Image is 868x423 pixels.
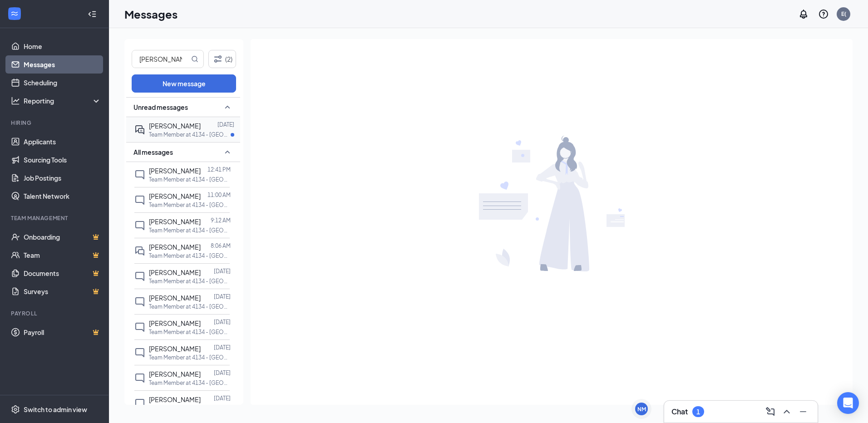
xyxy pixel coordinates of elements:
[134,347,145,358] svg: ChatInactive
[11,214,99,222] div: Team Management
[132,50,189,68] input: Search
[149,354,231,361] p: Team Member at 4134 - [GEOGRAPHIC_DATA], [GEOGRAPHIC_DATA]
[149,192,201,200] span: [PERSON_NAME]
[134,220,145,231] svg: ChatInactive
[207,166,231,173] p: 12:41 PM
[24,187,101,205] a: Talent Network
[217,121,234,128] p: [DATE]
[149,379,231,387] p: Team Member at 4134 - [GEOGRAPHIC_DATA], [GEOGRAPHIC_DATA]
[149,303,231,310] p: Team Member at 4134 - [GEOGRAPHIC_DATA], [GEOGRAPHIC_DATA]
[191,55,198,63] svg: MagnifyingGlass
[149,395,201,403] span: [PERSON_NAME]
[765,406,776,417] svg: ComposeMessage
[132,74,236,93] button: New message
[671,407,688,417] h3: Chat
[24,151,101,169] a: Sourcing Tools
[149,201,231,209] p: Team Member at 4134 - [GEOGRAPHIC_DATA], [GEOGRAPHIC_DATA]
[696,408,700,416] div: 1
[214,318,231,326] p: [DATE]
[149,131,231,138] p: Team Member at 4134 - [GEOGRAPHIC_DATA], [GEOGRAPHIC_DATA]
[24,133,101,151] a: Applicants
[24,323,101,341] a: PayrollCrown
[763,404,778,419] button: ComposeMessage
[818,9,829,20] svg: QuestionInfo
[24,282,101,300] a: SurveysCrown
[133,103,188,112] span: Unread messages
[798,406,809,417] svg: Minimize
[24,405,87,414] div: Switch to admin view
[211,242,231,250] p: 8:06 AM
[149,294,201,302] span: [PERSON_NAME]
[11,119,99,127] div: Hiring
[133,148,173,157] span: All messages
[149,243,201,251] span: [PERSON_NAME]
[134,322,145,333] svg: ChatInactive
[24,96,102,105] div: Reporting
[149,176,231,183] p: Team Member at 4134 - [GEOGRAPHIC_DATA], [GEOGRAPHIC_DATA]
[134,296,145,307] svg: ChatInactive
[214,267,231,275] p: [DATE]
[208,50,236,68] button: Filter (2)
[134,195,145,206] svg: ChatInactive
[10,9,19,18] svg: WorkstreamLogo
[149,370,201,378] span: [PERSON_NAME]
[149,217,201,226] span: [PERSON_NAME]
[149,167,201,175] span: [PERSON_NAME]
[134,398,145,409] svg: ChatInactive
[211,216,231,224] p: 9:12 AM
[149,268,201,276] span: [PERSON_NAME]
[214,369,231,377] p: [DATE]
[134,169,145,180] svg: ChatInactive
[134,124,145,135] svg: ActiveDoubleChat
[214,293,231,300] p: [DATE]
[134,271,145,282] svg: ChatInactive
[149,226,231,234] p: Team Member at 4134 - [GEOGRAPHIC_DATA], [GEOGRAPHIC_DATA]
[24,55,101,74] a: Messages
[779,404,794,419] button: ChevronUp
[222,102,233,113] svg: SmallChevronUp
[149,252,231,260] p: Team Member at 4134 - [GEOGRAPHIC_DATA], [GEOGRAPHIC_DATA]
[149,122,201,130] span: [PERSON_NAME]
[222,147,233,157] svg: SmallChevronUp
[781,406,792,417] svg: ChevronUp
[11,310,99,317] div: Payroll
[149,319,201,327] span: [PERSON_NAME]
[24,228,101,246] a: OnboardingCrown
[88,10,97,19] svg: Collapse
[149,328,231,336] p: Team Member at 4134 - [GEOGRAPHIC_DATA], [GEOGRAPHIC_DATA]
[124,6,178,22] h1: Messages
[214,394,231,402] p: [DATE]
[841,10,846,18] div: E(
[11,405,20,414] svg: Settings
[207,191,231,199] p: 11:00 AM
[134,246,145,256] svg: DoubleChat
[837,392,859,414] div: Open Intercom Messenger
[796,404,810,419] button: Minimize
[24,37,101,55] a: Home
[24,246,101,264] a: TeamCrown
[24,169,101,187] a: Job Postings
[149,344,201,353] span: [PERSON_NAME]
[212,54,223,64] svg: Filter
[149,277,231,285] p: Team Member at 4134 - [GEOGRAPHIC_DATA], [GEOGRAPHIC_DATA]
[149,404,231,412] p: Team Member at 4134 - [GEOGRAPHIC_DATA], [GEOGRAPHIC_DATA]
[798,9,809,20] svg: Notifications
[214,344,231,351] p: [DATE]
[24,264,101,282] a: DocumentsCrown
[11,96,20,105] svg: Analysis
[24,74,101,92] a: Scheduling
[637,405,646,413] div: NM
[134,373,145,384] svg: ChatInactive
